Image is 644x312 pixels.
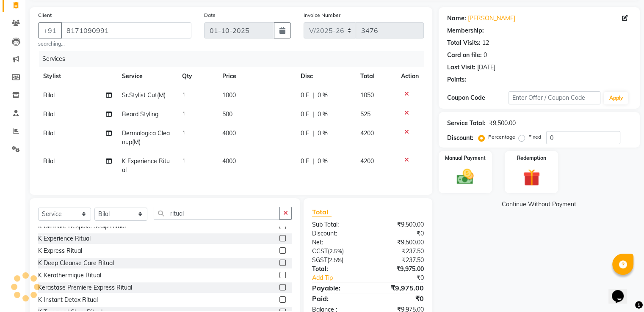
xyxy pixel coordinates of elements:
div: ₹9,500.00 [368,238,430,247]
span: 0 F [301,129,309,138]
th: Service [117,67,177,86]
span: | [312,157,314,166]
label: Invoice Number [304,11,340,19]
span: 1 [182,129,185,137]
div: ₹237.50 [368,256,430,265]
span: Bilal [43,91,55,99]
div: Name: [447,14,466,23]
div: Sub Total: [306,220,368,229]
div: K Express Ritual [38,246,82,255]
div: ₹0 [368,293,430,304]
input: Search by Name/Mobile/Email/Code [61,22,191,38]
span: 0 % [318,110,328,119]
label: Manual Payment [445,154,486,162]
div: 12 [482,38,489,47]
span: Bilal [43,110,55,118]
div: K Instant Detox Ritual [38,296,98,304]
span: 0 F [301,91,309,100]
span: 4200 [360,157,374,165]
span: CGST [312,247,328,255]
th: Price [217,67,296,86]
th: Qty [177,67,217,86]
div: ₹9,975.00 [368,283,430,293]
small: searching... [38,40,191,48]
div: ₹0 [378,274,430,282]
th: Stylist [38,67,117,86]
button: +91 [38,22,62,38]
a: Add Tip [306,274,378,282]
div: K Deep Cleanse Care Ritual [38,259,114,268]
span: Beard Styling [122,110,158,118]
span: 0 F [301,157,309,166]
button: Apply [604,92,628,104]
span: 1 [182,91,185,99]
div: Points: [447,75,466,84]
div: ₹9,975.00 [368,265,430,274]
div: Services [39,51,430,67]
div: Payable: [306,283,368,293]
div: ( ) [306,256,368,265]
span: 1050 [360,91,374,99]
span: 4000 [222,129,236,137]
div: Service Total: [447,119,486,128]
span: Total [312,208,332,216]
label: Redemption [517,154,546,162]
input: Search or Scan [154,207,280,220]
div: ₹0 [368,229,430,238]
span: 0 % [318,157,328,166]
label: Fixed [528,133,541,141]
div: Discount: [447,134,473,142]
div: ₹9,500.00 [368,220,430,229]
span: SGST [312,256,327,264]
span: 0 F [301,110,309,119]
div: Kerastase Premiere Express Ritual [38,283,132,292]
img: _cash.svg [451,167,479,186]
div: Card on file: [447,51,482,60]
div: ( ) [306,247,368,256]
span: Bilal [43,129,55,137]
div: Paid: [306,293,368,304]
span: | [312,91,314,100]
div: ₹237.50 [368,247,430,256]
th: Disc [296,67,355,86]
span: 4200 [360,129,374,137]
div: Total Visits: [447,38,481,47]
div: K Ultimate Bespoke Scalp Ritual [38,222,126,231]
label: Date [204,11,216,19]
th: Total [355,67,396,86]
span: 2.5% [329,257,342,263]
div: 0 [484,51,487,60]
div: Total: [306,265,368,274]
a: [PERSON_NAME] [468,14,515,23]
label: Client [38,11,52,19]
div: Membership: [447,26,484,35]
div: Discount: [306,229,368,238]
span: 2.5% [329,248,342,255]
div: Last Visit: [447,63,475,72]
span: 0 % [318,91,328,100]
div: Coupon Code [447,93,509,102]
span: Bilal [43,157,55,165]
div: K Kerathermique Ritual [38,271,101,280]
span: 1000 [222,91,236,99]
span: 525 [360,110,370,118]
label: Percentage [488,133,515,141]
div: Net: [306,238,368,247]
span: | [312,129,314,138]
th: Action [396,67,424,86]
span: 4000 [222,157,236,165]
img: _gift.svg [518,167,545,188]
span: K Experience Ritual [122,157,170,174]
div: K Experience Ritual [38,234,91,243]
span: 500 [222,110,232,118]
span: | [312,110,314,119]
a: Continue Without Payment [440,200,638,209]
span: 1 [182,110,185,118]
input: Enter Offer / Coupon Code [509,91,601,104]
span: 0 % [318,129,328,138]
span: Sr.Stylist Cut(M) [122,91,166,99]
div: [DATE] [477,63,495,72]
iframe: chat widget [608,278,636,304]
div: ₹9,500.00 [489,119,516,128]
span: Dermalogica Cleanup(M) [122,129,170,146]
